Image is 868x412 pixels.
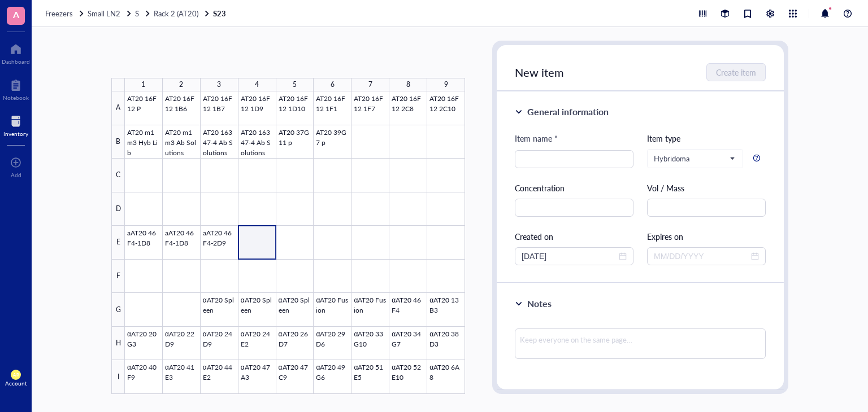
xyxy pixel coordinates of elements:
span: Freezers [45,8,73,19]
div: G [111,293,125,327]
div: Expires on [647,230,766,243]
div: Inventory [3,130,28,137]
a: Small LN2 [88,8,133,19]
input: MM/DD/YYYY [522,250,617,262]
div: C [111,159,125,192]
span: A [13,7,19,21]
a: SRack 2 (AT20) [135,8,211,19]
div: 3 [217,78,221,91]
div: General information [527,105,609,119]
div: 1 [141,78,145,91]
div: 7 [368,78,372,91]
div: Notes [527,297,552,310]
div: I [111,360,125,394]
div: B [111,125,125,159]
div: F [111,260,125,293]
span: AR [13,372,19,377]
button: Create item [706,63,766,81]
div: A [111,91,125,125]
div: 2 [179,78,183,91]
div: Item name [515,132,558,144]
div: Dashboard [2,58,30,65]
div: Notebook [3,94,29,101]
div: E [111,226,125,260]
div: Concentration [515,182,633,194]
div: 6 [331,78,335,91]
div: Item type [647,132,766,144]
span: Rack 2 (AT20) [154,8,198,19]
a: Inventory [3,112,28,137]
div: Add [11,172,21,178]
input: MM/DD/YYYY [654,250,749,262]
div: 5 [293,78,297,91]
div: Vol / Mass [647,182,766,194]
a: S23 [213,8,228,19]
div: 8 [406,78,410,91]
a: Notebook [3,76,29,101]
a: Freezers [45,8,85,19]
span: S [135,8,139,19]
div: Account [5,380,27,387]
div: D [111,192,125,226]
div: 4 [255,78,259,91]
div: Created on [515,230,633,243]
span: Hybridoma [654,154,734,164]
div: H [111,327,125,361]
a: Dashboard [2,40,30,65]
span: New item [515,64,564,80]
div: 9 [444,78,448,91]
span: Small LN2 [88,8,120,19]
